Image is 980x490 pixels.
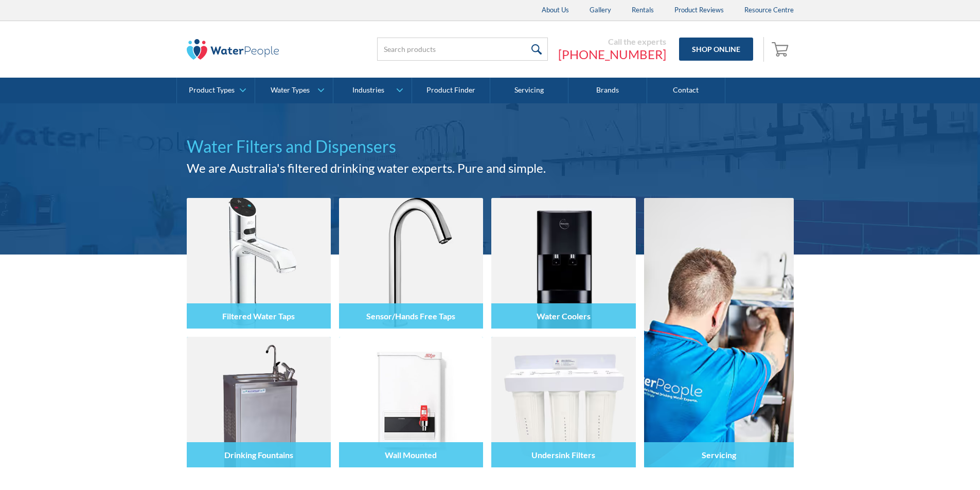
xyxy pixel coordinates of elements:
div: Product Types [189,86,235,95]
img: Filtered Water Taps [187,198,331,329]
a: Product Finder [412,78,490,103]
div: Water Types [271,86,310,95]
a: Servicing [644,198,794,467]
a: Contact [647,78,725,103]
a: Product Types [177,78,255,103]
h4: Water Coolers [537,311,591,321]
h4: Drinking Fountains [224,450,293,460]
a: Servicing [490,78,568,103]
img: The Water People [187,39,279,60]
div: Industries [352,86,384,95]
a: Brands [568,78,647,103]
img: Undersink Filters [491,337,635,467]
img: Sensor/Hands Free Taps [339,198,483,329]
h4: Wall Mounted [385,450,437,460]
a: Industries [333,78,411,103]
h4: Sensor/Hands Free Taps [366,311,455,321]
a: Water Types [255,78,333,103]
h4: Filtered Water Taps [222,311,295,321]
img: Water Coolers [491,198,635,329]
img: Drinking Fountains [187,337,331,467]
div: Call the experts [558,37,666,47]
input: Search products [377,38,548,61]
h4: Servicing [702,450,736,460]
a: [PHONE_NUMBER] [558,47,666,62]
img: Wall Mounted [339,337,483,467]
img: shopping cart [772,41,791,57]
a: Open empty cart [769,37,794,62]
a: Shop Online [679,38,753,61]
h4: Undersink Filters [531,450,595,460]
